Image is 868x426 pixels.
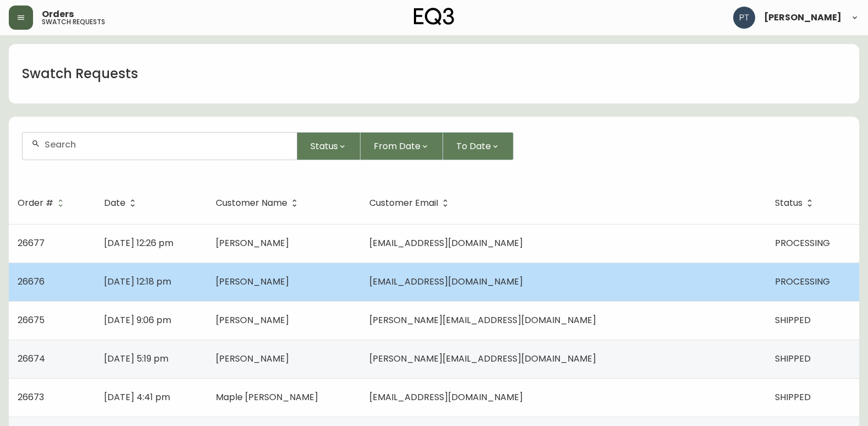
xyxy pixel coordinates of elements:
span: [DATE] 4:41 pm [104,391,170,403]
span: Order # [18,200,53,206]
span: [PERSON_NAME] [764,13,842,22]
span: Customer Email [369,198,452,208]
h5: swatch requests [42,19,105,25]
span: Date [104,198,140,208]
img: 986dcd8e1aab7847125929f325458823 [733,7,755,29]
img: logo [414,8,455,25]
span: 26673 [18,391,44,403]
span: To Date [456,139,491,153]
span: [PERSON_NAME] [216,275,289,288]
span: [EMAIL_ADDRESS][DOMAIN_NAME] [369,391,523,403]
span: Orders [42,10,74,19]
span: SHIPPED [775,352,811,365]
span: Customer Name [216,200,287,206]
span: Maple [PERSON_NAME] [216,391,318,403]
span: 26676 [18,275,45,288]
button: Status [297,132,361,160]
h1: Swatch Requests [22,64,138,83]
span: [DATE] 12:26 pm [104,237,173,249]
span: SHIPPED [775,391,811,403]
span: 26677 [18,237,45,249]
span: [PERSON_NAME] [216,237,289,249]
span: Status [310,139,338,153]
span: Status [775,198,817,208]
span: Customer Name [216,198,302,208]
span: Order # [18,198,68,208]
span: 26675 [18,314,45,326]
span: 26674 [18,352,45,365]
span: From Date [374,139,421,153]
span: [PERSON_NAME][EMAIL_ADDRESS][DOMAIN_NAME] [369,352,596,365]
span: [DATE] 9:06 pm [104,314,171,326]
span: SHIPPED [775,314,811,326]
span: [EMAIL_ADDRESS][DOMAIN_NAME] [369,275,523,288]
span: Status [775,200,803,206]
span: PROCESSING [775,237,830,249]
span: Date [104,200,125,206]
button: From Date [361,132,443,160]
span: [PERSON_NAME] [216,314,289,326]
input: Search [45,139,288,150]
span: Customer Email [369,200,438,206]
span: [DATE] 5:19 pm [104,352,168,365]
span: [EMAIL_ADDRESS][DOMAIN_NAME] [369,237,523,249]
span: PROCESSING [775,275,830,288]
span: [PERSON_NAME][EMAIL_ADDRESS][DOMAIN_NAME] [369,314,596,326]
span: [PERSON_NAME] [216,352,289,365]
span: [DATE] 12:18 pm [104,275,171,288]
button: To Date [443,132,514,160]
